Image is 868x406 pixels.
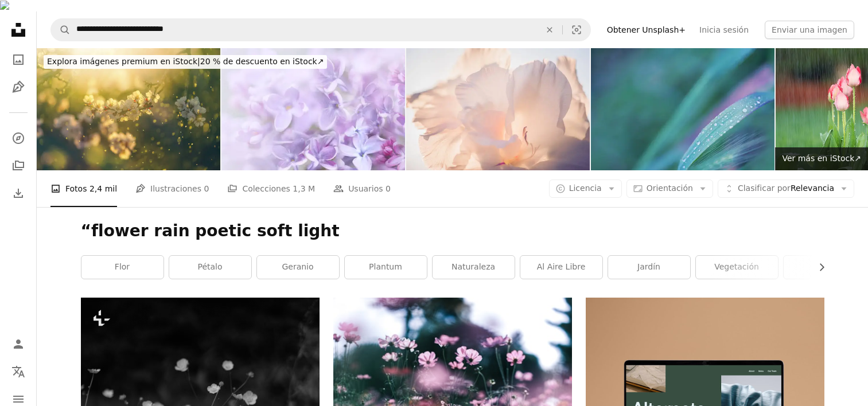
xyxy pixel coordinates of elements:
[600,21,692,39] a: Obtener Unsplash+
[563,19,590,41] button: Búsqueda visual
[7,182,30,205] a: Historial de descargas
[738,184,791,193] span: Clasificar por
[50,18,591,41] form: Encuentra imágenes en todo el sitio
[811,256,824,279] button: desplazar lista a la derecha
[47,57,200,66] span: Explora imágenes premium en iStock |
[7,76,30,99] a: Ilustraciones
[765,21,854,39] button: Enviar una imagen
[204,182,209,195] span: 0
[718,179,854,198] button: Clasificar porRelevancia
[433,256,515,279] a: naturaleza
[51,19,71,41] button: Buscar en Unsplash
[537,19,562,41] button: Borrar
[591,48,774,170] img: Gotas de lluvia sobre hierba fresca sobre fondo desenfocado
[7,360,30,383] button: Idioma
[135,170,209,207] a: Ilustraciones 0
[696,256,778,279] a: vegetación
[608,256,690,279] a: jardín
[7,333,30,356] a: Iniciar sesión / Registrarse
[738,183,834,194] span: Relevancia
[37,48,334,76] a: Explora imágenes premium en iStock|20 % de descuento en iStock↗
[333,170,391,207] a: Usuarios 0
[626,179,713,198] button: Orientación
[81,221,824,241] h1: “flower rain poetic soft light
[784,256,866,279] a: gri
[169,256,251,279] a: pétalo
[44,55,327,69] div: 20 % de descuento en iStock ↗
[386,182,391,195] span: 0
[7,154,30,177] a: Colecciones
[549,179,622,198] button: Licencia
[647,184,693,193] span: Orientación
[293,182,315,195] span: 1,3 M
[221,48,405,170] img: Fondo floral primaveral. Fondo de flores lilas. Naturaleza.
[692,21,756,39] a: Inicia sesión
[406,48,590,170] img: Flor blanca
[227,170,315,207] a: Colecciones 1,3 M
[7,18,30,44] a: Inicio — Unsplash
[257,256,339,279] a: geranio
[7,48,30,71] a: Fotos
[569,184,602,193] span: Licencia
[782,154,861,163] span: Ver más en iStock ↗
[345,256,427,279] a: plantum
[81,256,164,279] a: flor
[775,147,868,170] a: Ver más en iStock↗
[7,127,30,150] a: Explorar
[520,256,602,279] a: al aire libre
[37,48,220,170] img: Flor de primavera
